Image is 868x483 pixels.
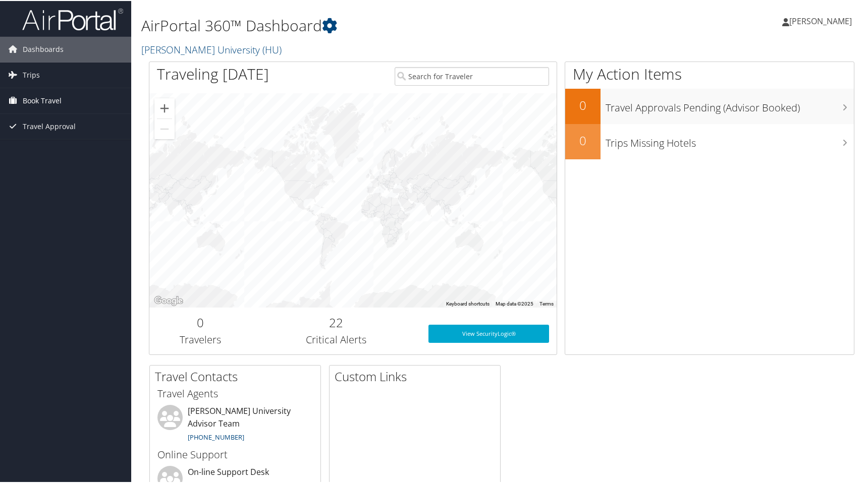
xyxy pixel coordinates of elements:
[152,293,185,307] a: Open this area in Google Maps (opens a new window)
[606,95,854,114] h3: Travel Approvals Pending (Advisor Booked)
[157,447,313,461] h3: Online Support
[565,131,601,148] h2: 0
[23,36,64,61] span: Dashboards
[496,300,533,306] span: Map data ©2025
[152,404,318,445] li: [PERSON_NAME] University Advisor Team
[565,63,854,84] h1: My Action Items
[565,123,854,158] a: 0Trips Missing Hotels
[155,367,320,384] h2: Travel Contacts
[188,432,244,441] a: [PHONE_NUMBER]
[22,7,123,30] img: airportal-logo.png
[23,62,40,87] span: Trips
[23,87,62,112] span: Book Travel
[606,130,854,149] h3: Trips Missing Hotels
[157,332,244,346] h3: Travelers
[335,367,500,384] h2: Custom Links
[154,97,175,117] button: Zoom in
[152,293,185,307] img: Google
[428,324,549,342] a: View SecurityLogic®
[157,313,244,330] h2: 0
[259,332,413,346] h3: Critical Alerts
[565,88,854,123] a: 0Travel Approvals Pending (Advisor Booked)
[23,113,76,138] span: Travel Approval
[565,96,601,113] h2: 0
[141,42,284,55] a: [PERSON_NAME] University (HU)
[157,386,313,400] h3: Travel Agents
[446,299,490,307] button: Keyboard shortcuts
[157,63,269,84] h1: Traveling [DATE]
[782,5,862,35] a: [PERSON_NAME]
[141,14,622,35] h1: AirPortal 360™ Dashboard
[259,313,413,330] h2: 22
[539,300,554,306] a: Terms (opens in new tab)
[395,66,549,85] input: Search for Traveler
[789,15,852,26] span: [PERSON_NAME]
[154,118,175,138] button: Zoom out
